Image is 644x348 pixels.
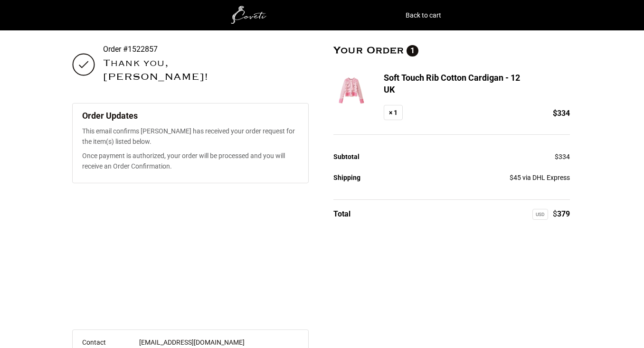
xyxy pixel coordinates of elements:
span: $ [510,174,513,181]
h2: Thank you, [PERSON_NAME]! [103,56,267,84]
h2: Your Order [333,45,570,56]
span: $ [555,153,559,160]
h3: Soft Touch Rib Cotton Cardigan - 12 UK [384,72,525,95]
span: 334 [555,153,570,160]
img: white1.png [203,6,298,25]
h3: Order Updates [82,111,299,121]
span: Shipping [333,174,360,181]
p: Once payment is authorized, your order will be processed and you will receive an Order Confirmation. [82,150,299,171]
div: USD [532,209,548,220]
p: [EMAIL_ADDRESS][DOMAIN_NAME] [139,337,308,348]
a: Back to cart [406,9,441,22]
span: 45 [510,174,521,181]
span: $ [553,109,557,118]
span: Total [333,209,350,218]
label: Contact [82,339,106,346]
img: Soft Touch Rib Cotton Cardigan - 12 UK [333,72,369,110]
span: Subtotal [333,153,360,160]
p: Order #1522857 [103,45,267,54]
small: via DHL Express [522,174,570,181]
span: 1 [407,45,418,56]
span: 379 [553,209,570,218]
strong: × 1 [384,105,403,120]
p: This email confirms [PERSON_NAME] has received your order request for the item(s) listed below. [82,126,299,147]
span: 334 [553,107,570,120]
span: $ [553,209,557,218]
